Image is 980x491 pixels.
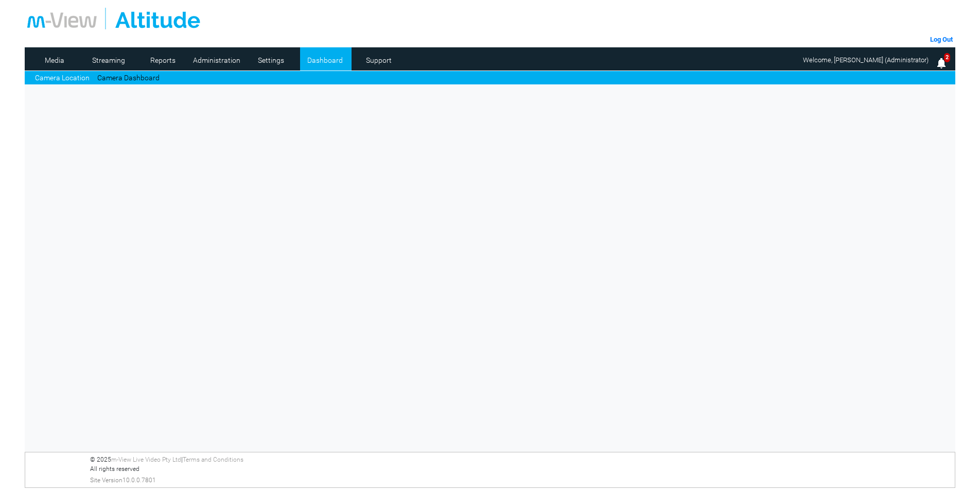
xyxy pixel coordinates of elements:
[84,52,134,68] a: Streaming
[803,56,929,64] span: Welcome, [PERSON_NAME] (Administrator)
[90,455,953,485] div: © 2025 | All rights reserved
[300,52,350,68] a: Dashboard
[354,52,404,68] a: Support
[935,57,948,69] img: bell25.png
[30,52,80,68] a: Media
[90,476,953,485] div: Site Version
[183,456,243,463] a: Terms and Conditions
[97,73,160,83] a: Camera Dashboard
[35,73,90,83] a: Camera Location
[122,476,156,485] span: 10.0.0.7801
[138,52,188,68] a: Reports
[930,36,953,43] a: Log Out
[192,52,242,68] a: Administration
[944,53,950,63] span: 2
[111,456,181,463] a: m-View Live Video Pty Ltd
[246,52,296,68] a: Settings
